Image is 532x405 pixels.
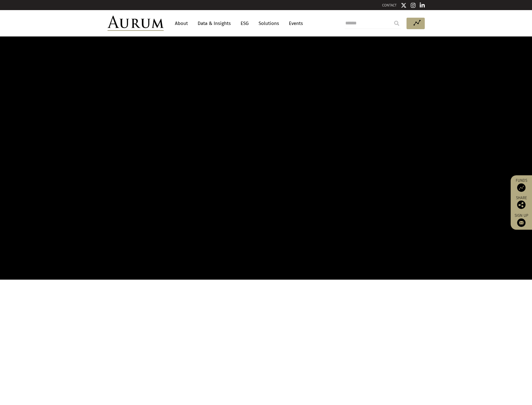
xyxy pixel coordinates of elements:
a: Solutions [256,18,282,29]
a: Funds [513,178,529,192]
a: Sign up [513,213,529,227]
a: ESG [238,18,252,29]
a: CONTACT [382,3,397,7]
a: Data & Insights [195,18,234,29]
a: Events [286,18,303,29]
img: Share this post [517,201,526,209]
input: Submit [391,18,402,29]
a: About [172,18,191,29]
div: Share [513,196,529,209]
img: Aurum [108,16,164,31]
img: Access Funds [517,183,526,192]
img: Linkedin icon [420,3,425,8]
img: Twitter icon [401,3,407,8]
img: Sign up to our newsletter [517,218,526,227]
img: Instagram icon [411,3,416,8]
